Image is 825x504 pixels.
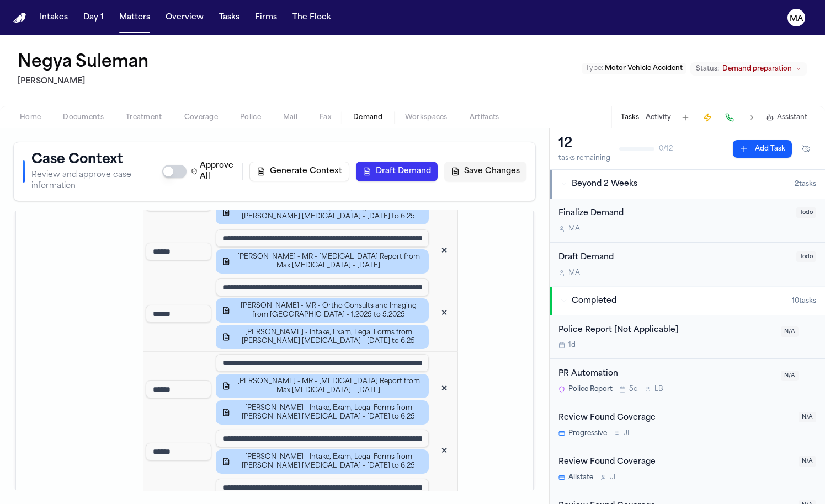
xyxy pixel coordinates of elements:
[558,456,792,469] div: Review Found Coverage
[690,62,807,76] button: Change status from Demand preparation
[31,151,162,169] h1: Case Context
[216,249,429,274] button: [PERSON_NAME] - MR - [MEDICAL_DATA] Report from Max [MEDICAL_DATA] - [DATE]
[434,379,454,399] button: Remove code
[320,113,331,122] span: Fax
[550,287,825,315] button: Completed10tasks
[558,324,774,337] div: Police Report [Not Applicable]
[191,160,236,183] label: Approve All
[18,75,153,88] h2: [PERSON_NAME]
[558,412,792,425] div: Review Found Coverage
[353,113,383,122] span: Demand
[568,429,607,438] span: Progressive
[558,207,790,220] div: Finalize Demand
[799,456,816,467] span: N/A
[63,113,104,122] span: Documents
[216,298,429,323] button: [PERSON_NAME] - MR - Ortho Consults and Imaging from [GEOGRAPHIC_DATA] - 1.2025 to 5.2025
[572,296,616,307] span: Completed
[796,251,816,262] span: Todo
[781,326,799,337] span: N/A
[722,110,737,125] button: Make a Call
[586,65,603,72] span: Type :
[733,140,792,158] button: Add Task
[249,162,349,181] button: Generate Context
[550,403,825,447] div: Open task: Review Found Coverage
[550,199,825,243] div: Open task: Finalize Demand
[700,110,715,125] button: Create Immediate Task
[777,113,807,122] span: Assistant
[31,170,162,192] p: Review and approve case information
[283,113,297,122] span: Mail
[795,180,816,189] span: 2 task s
[550,170,825,199] button: Beyond 2 Weeks2tasks
[558,368,774,380] div: PR Automation
[624,429,631,438] span: J L
[13,13,26,23] img: Finch Logo
[629,385,638,394] span: 5d
[610,473,618,482] span: J L
[646,113,671,122] button: Activity
[434,442,454,462] button: Remove code
[550,447,825,491] div: Open task: Review Found Coverage
[126,113,162,122] span: Treatment
[216,325,429,349] button: [PERSON_NAME] - Intake, Exam, Legal Forms from [PERSON_NAME] [MEDICAL_DATA] - [DATE] to 6.25
[558,251,790,264] div: Draft Demand
[696,65,719,73] span: Status:
[799,412,816,422] span: N/A
[654,385,663,394] span: L B
[621,113,639,122] button: Tasks
[568,224,580,233] span: M A
[678,110,693,125] button: Add Task
[184,113,218,122] span: Coverage
[240,113,261,122] span: Police
[216,200,429,224] button: [PERSON_NAME] - Intake, Exam, Legal Forms from [PERSON_NAME] [MEDICAL_DATA] - [DATE] to 6.25
[550,243,825,286] div: Open task: Draft Demand
[115,8,155,28] button: Matters
[568,473,593,482] span: Allstate
[659,144,673,153] span: 0 / 12
[572,179,637,190] span: Beyond 2 Weeks
[722,65,792,73] span: Demand preparation
[582,63,686,74] button: Edit Type: Motor Vehicle Accident
[356,162,438,181] button: Draft Demand
[18,53,148,73] h1: Negya Suleman
[35,8,72,28] button: Intakes
[18,53,148,73] button: Edit matter name
[550,315,825,360] div: Open task: Police Report [Not Applicable]
[13,13,26,23] a: Home
[792,297,816,305] span: 10 task s
[781,371,799,381] span: N/A
[796,207,816,218] span: Todo
[20,113,41,122] span: Home
[568,385,613,394] span: Police Report
[434,242,454,261] button: Remove code
[251,8,281,28] button: Firms
[216,400,429,425] button: [PERSON_NAME] - Intake, Exam, Legal Forms from [PERSON_NAME] [MEDICAL_DATA] - [DATE] to 6.25
[605,65,683,72] span: Motor Vehicle Accident
[434,304,454,324] button: Remove code
[444,162,526,181] button: Save Changes
[470,113,499,122] span: Artifacts
[79,8,108,28] button: Day 1
[558,135,610,153] div: 12
[216,449,429,474] button: [PERSON_NAME] - Intake, Exam, Legal Forms from [PERSON_NAME] [MEDICAL_DATA] - [DATE] to 6.25
[766,113,807,122] button: Assistant
[216,374,429,398] button: [PERSON_NAME] - MR - [MEDICAL_DATA] Report from Max [MEDICAL_DATA] - [DATE]
[161,8,208,28] button: Overview
[215,8,244,28] button: Tasks
[405,113,448,122] span: Workspaces
[550,359,825,403] div: Open task: PR Automation
[288,8,336,28] button: The Flock
[796,140,816,158] button: Hide completed tasks (⌘⇧H)
[558,154,610,163] div: tasks remaining
[568,269,580,277] span: M A
[568,341,576,350] span: 1d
